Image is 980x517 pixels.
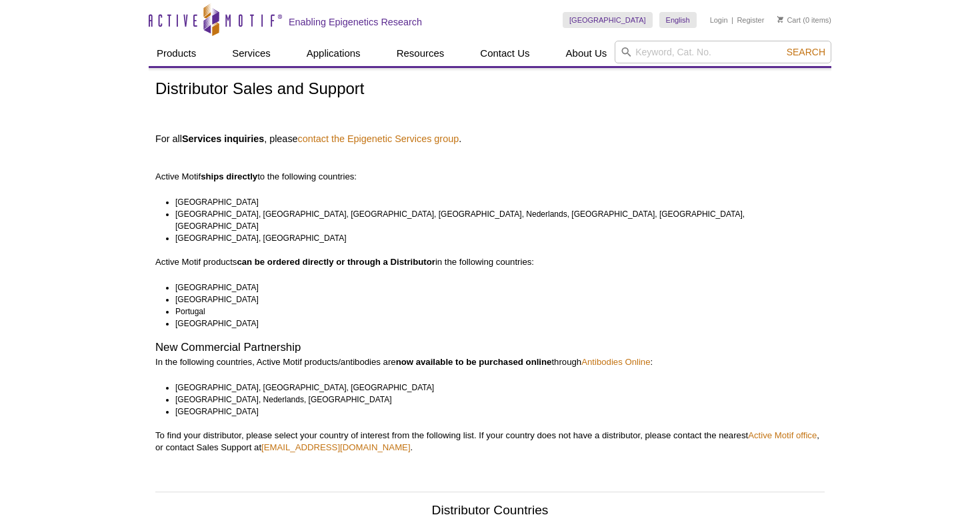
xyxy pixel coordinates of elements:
[155,256,825,268] p: Active Motif products in the following countries:
[261,442,411,452] a: [EMAIL_ADDRESS][DOMAIN_NAME]
[659,12,697,28] a: English
[155,147,825,183] p: Active Motif to the following countries:
[201,171,257,181] strong: ships directly
[299,41,369,66] a: Applications
[155,342,825,354] h2: New Commercial Partnership
[175,294,813,306] li: [GEOGRAPHIC_DATA]
[155,356,825,368] p: In the following countries, Active Motif products/antibodies are through :
[175,196,813,208] li: [GEOGRAPHIC_DATA]
[175,318,813,330] li: [GEOGRAPHIC_DATA]
[563,12,653,28] a: [GEOGRAPHIC_DATA]
[175,394,813,406] li: [GEOGRAPHIC_DATA], Nederlands, [GEOGRAPHIC_DATA]
[472,41,537,66] a: Contact Us
[558,41,615,66] a: About Us
[737,15,764,25] a: Register
[581,357,650,367] a: Antibodies Online
[155,430,825,454] p: To find your distributor, please select your country of interest from the following list. If your...
[777,12,831,28] li: (0 items)
[175,382,813,394] li: [GEOGRAPHIC_DATA], [GEOGRAPHIC_DATA], [GEOGRAPHIC_DATA]
[182,133,264,144] strong: Services inquiries
[155,133,825,145] h4: For all , please .
[748,430,817,440] a: Active Motif office
[298,133,459,145] a: contact the Epigenetic Services group
[787,47,825,57] span: Search
[615,41,831,63] input: Keyword, Cat. No.
[175,406,813,418] li: [GEOGRAPHIC_DATA]
[175,232,813,244] li: [GEOGRAPHIC_DATA], [GEOGRAPHIC_DATA]
[237,257,435,267] strong: can be ordered directly or through a Distributor
[224,41,279,66] a: Services
[175,306,813,318] li: Portugal
[396,357,552,367] strong: now available to be purchased online
[710,15,728,25] a: Login
[149,41,204,66] a: Products
[731,12,733,28] li: |
[175,282,813,294] li: [GEOGRAPHIC_DATA]
[155,80,825,99] h1: Distributor Sales and Support
[783,46,829,58] button: Search
[777,15,801,25] a: Cart
[289,16,422,28] h2: Enabling Epigenetics Research
[777,16,783,23] img: Your Cart
[389,41,453,66] a: Resources
[175,208,813,232] li: [GEOGRAPHIC_DATA], [GEOGRAPHIC_DATA], [GEOGRAPHIC_DATA], [GEOGRAPHIC_DATA], Nederlands, [GEOGRAPH...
